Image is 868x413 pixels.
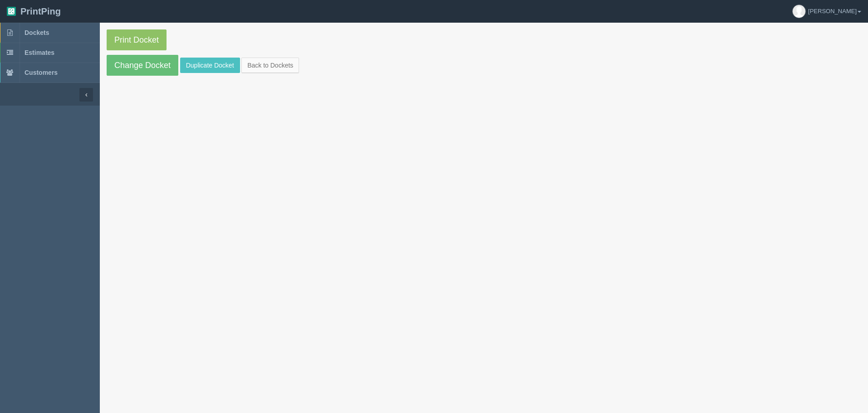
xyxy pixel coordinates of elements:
a: Duplicate Docket [180,58,240,73]
a: Back to Dockets [241,58,299,73]
img: logo-3e63b451c926e2ac314895c53de4908e5d424f24456219fb08d385ab2e579770.png [7,7,16,16]
span: Dockets [25,29,49,36]
a: Change Docket [107,55,178,76]
a: Print Docket [107,29,167,50]
span: Customers [25,69,58,76]
span: Estimates [25,49,54,56]
img: avatar_default-7531ab5dedf162e01f1e0bb0964e6a185e93c5c22dfe317fb01d7f8cd2b1632c.jpg [793,5,805,18]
